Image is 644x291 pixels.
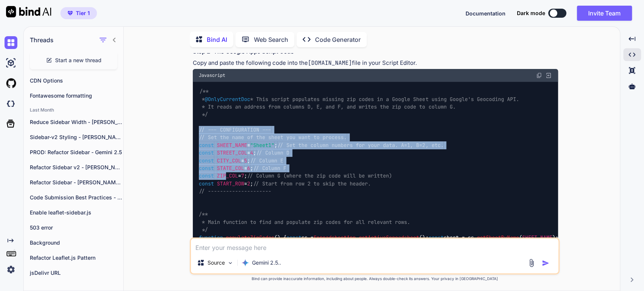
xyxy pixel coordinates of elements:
span: const [199,142,214,149]
span: /** * * This script populates missing zip codes in a Google Sheet using Google's Geocoding API. *... [199,88,519,118]
img: settings [5,263,17,276]
span: const [199,165,214,172]
span: Tier 1 [76,9,90,17]
img: icon [542,259,549,267]
p: Copy and paste the following code into the file in your Script Editor. [193,59,558,67]
p: Background [30,239,123,247]
span: Start a new thread [55,57,101,64]
span: const [199,180,214,187]
img: Bind AI [6,6,51,17]
span: function [199,234,223,241]
img: copy [536,72,542,78]
p: Refactor Sidebar - [PERSON_NAME] 4 [30,179,123,186]
span: SpreadsheetApp [314,234,356,241]
button: premiumTier 1 [60,7,97,19]
span: // Start from row 2 to skip the header. [253,180,371,187]
img: darkCloudIdeIcon [5,97,17,110]
span: SHEET_NAME [522,234,552,241]
span: const [428,234,443,241]
span: const [199,157,214,164]
p: Code Submission Best Practices - [PERSON_NAME] 4.0 [30,194,123,201]
img: chat [5,36,17,49]
span: CITY_COL [217,157,241,164]
span: populateZipCodes [226,234,274,241]
span: 6 [247,165,250,172]
span: ZIP_COL [217,173,238,179]
h2: Last Month [24,107,123,113]
h1: Threads [30,35,54,44]
code: [DOMAIN_NAME] [308,59,352,67]
span: // Set the name of the sheet you want to process. [199,134,347,141]
p: CDN Options [30,77,123,84]
img: Open in Browser [545,72,552,79]
img: Gemini 2.5 Pro [241,259,249,266]
p: Sidebar-v2 Styling - [PERSON_NAME] 4 Sonnet [30,133,123,141]
span: // Column F [253,165,286,172]
span: // Column G (where the zip code will be written) [247,173,392,179]
span: Documentation [466,10,506,17]
span: 4 [250,150,253,156]
img: Pick Models [227,260,234,266]
p: Reduce Sidebar Width - [PERSON_NAME] 4 Sonnet [30,118,123,126]
p: 503 error [30,224,123,231]
button: Invite Team [577,6,632,21]
p: Bind AI [207,35,227,44]
span: const [199,150,214,156]
span: getSheetByName [476,234,519,241]
span: SHEET_NAME [217,142,247,149]
p: PROD: Refactor Sidebar - Gemini 2.5 [30,149,123,156]
p: Refactor Leaflet.js Pattern [30,254,123,262]
span: Dark mode [517,9,545,17]
p: Code Generator [315,35,361,44]
span: 2 [247,180,250,187]
img: attachment [527,259,536,267]
span: 7 [241,173,244,179]
span: @OnlyCurrentDoc [205,96,250,103]
span: START_ROW [217,180,244,187]
span: /** * Main function to find and populate zip codes for all relevant rows. */ [199,211,410,233]
p: Bind can provide inaccurate information, including about people. Always double-check its answers.... [190,276,559,282]
p: Enable leaflet-sidebar.js [30,209,123,216]
span: // Column D [256,150,289,156]
img: githubLight [5,77,17,90]
p: Gemini 2.5.. [252,259,281,266]
img: premium [68,11,73,15]
p: Fontawesome formatting [30,92,123,100]
button: Documentation [466,9,506,17]
span: 5 [244,157,247,164]
span: "Sheet1" [250,142,274,149]
span: STREET_COL [217,150,247,156]
p: Web Search [254,35,288,44]
span: const [286,234,301,241]
p: Source [207,259,225,266]
p: Refactor Sidebar v2 - [PERSON_NAME] 4 Sonnet [30,164,123,171]
span: getActiveSpreadsheet [359,234,419,241]
img: ai-studio [5,57,17,69]
span: // --------------------- [199,188,271,195]
span: // Column E [250,157,283,164]
span: STATE_COL [217,165,244,172]
span: Javascript [199,72,225,78]
span: // --- CONFIGURATION --- [199,126,271,133]
span: // Set the column numbers for your data. A=1, B=2, etc. [277,142,443,149]
span: const [199,173,214,179]
p: jsDelivr URL [30,269,123,277]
